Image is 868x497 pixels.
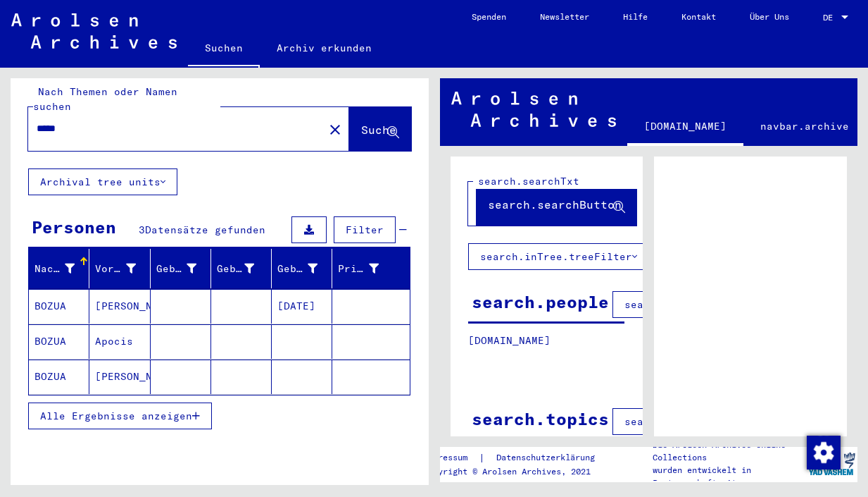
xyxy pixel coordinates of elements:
div: search.people [472,289,609,314]
mat-cell: BOZUA [29,289,89,324]
mat-cell: Apocis [89,324,150,359]
p: Copyright © Arolsen Archives, 2021 [423,465,612,478]
div: Nachname [34,262,75,276]
img: Arolsen_neg.svg [451,92,617,127]
button: search.columnFilter.filter [612,291,800,318]
button: search.searchButton [477,182,637,226]
mat-cell: BOZUA [29,360,89,394]
span: Suche [361,123,396,137]
button: Suche [349,107,411,151]
mat-label: Nach Themen oder Namen suchen [33,85,177,113]
div: Vorname [95,262,135,276]
mat-cell: [DATE] [272,289,332,324]
span: 3 [139,223,145,236]
span: Datensätze gefunden [145,223,265,236]
span: search.columnFilter.filter [624,415,788,428]
p: [DOMAIN_NAME] [468,333,625,348]
div: Geburt‏ [217,262,254,276]
div: Zustimmung ändern [806,435,840,469]
p: Die Arolsen Archives Online-Collections [653,438,805,464]
mat-cell: [PERSON_NAME] [89,360,150,394]
div: Vorname [95,257,153,280]
span: search.searchButton [488,197,622,211]
button: search.inTree.treeFilter [468,243,649,270]
div: Geburt‏ [217,257,272,280]
img: yv_logo.png [805,446,858,481]
mat-header-cell: Geburt‏ [211,249,272,288]
a: navbar.archive [743,109,866,143]
a: [DOMAIN_NAME] [627,109,743,146]
div: Geburtsdatum [277,257,335,280]
mat-header-cell: Nachname [29,249,89,288]
mat-icon: close [327,121,344,138]
div: Geburtsname [156,262,196,276]
div: | [423,450,612,465]
img: Zustimmung ändern [807,436,841,470]
mat-header-cell: Geburtsname [151,249,211,288]
span: search.columnFilter.filter [624,298,788,311]
a: Archiv erkunden [260,31,389,65]
div: Prisoner # [338,257,396,280]
button: Alle Ergebnisse anzeigen [28,403,212,429]
img: Arolsen_neg.svg [11,13,177,49]
p: wurden entwickelt in Partnerschaft mit [653,464,805,489]
div: Nachname [34,257,92,280]
span: Filter [346,223,384,236]
div: search.topics [472,406,609,431]
a: Datenschutzerklärung [485,450,612,465]
button: Archival tree units [28,168,177,195]
div: Geburtsname [156,257,214,280]
span: Alle Ergebnisse anzeigen [40,410,192,422]
div: Geburtsdatum [277,262,317,276]
mat-label: search.searchTxt [478,175,579,188]
div: Personen [32,214,116,240]
button: search.columnFilter.filter [612,408,800,435]
a: Suchen [188,31,260,68]
mat-header-cell: Vorname [89,249,150,288]
button: Clear [321,115,349,143]
mat-header-cell: Geburtsdatum [272,249,332,288]
mat-cell: [PERSON_NAME] [89,289,150,324]
button: Filter [334,216,396,243]
a: Impressum [423,450,479,465]
div: Prisoner # [338,262,378,276]
span: DE [823,13,838,23]
mat-cell: BOZUA [29,324,89,359]
mat-header-cell: Prisoner # [332,249,409,288]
